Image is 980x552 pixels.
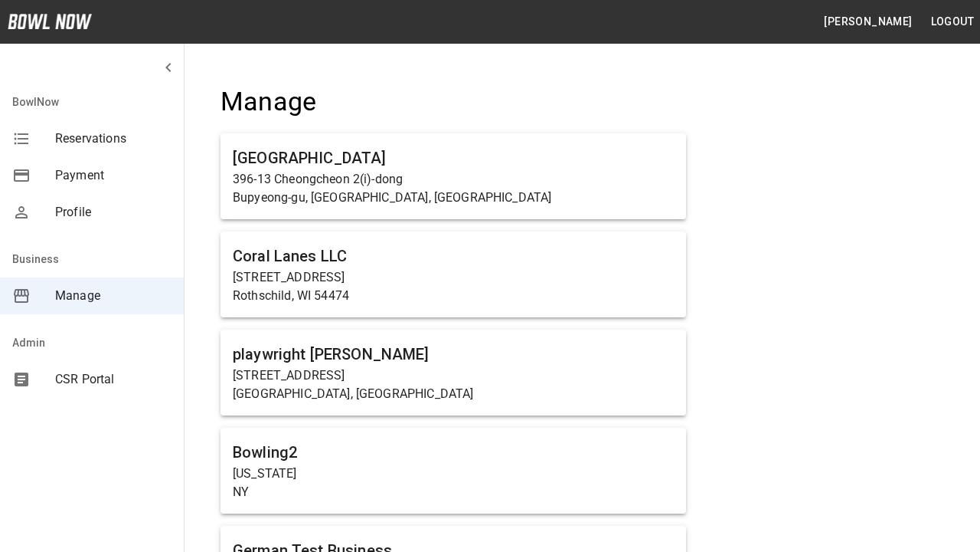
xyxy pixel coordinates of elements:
[233,366,674,385] p: [STREET_ADDRESS]
[233,342,674,366] h6: playwright [PERSON_NAME]
[233,465,674,483] p: [US_STATE]
[233,244,674,268] h6: Coral Lanes LLC
[233,287,674,305] p: Rothschild, WI 54474
[220,86,686,118] h4: Manage
[55,130,171,148] span: Reservations
[55,370,171,389] span: CSR Portal
[233,189,674,207] p: Bupyeong-gu, [GEOGRAPHIC_DATA], [GEOGRAPHIC_DATA]
[8,14,92,29] img: logo
[233,170,674,189] p: 396-13 Cheongcheon 2(i)-dong
[55,166,171,185] span: Payment
[233,483,674,501] p: NY
[233,268,674,287] p: [STREET_ADDRESS]
[233,440,674,465] h6: Bowling2
[233,385,674,403] p: [GEOGRAPHIC_DATA], [GEOGRAPHIC_DATA]
[55,203,171,222] span: Profile
[55,287,171,305] span: Manage
[818,8,918,36] button: [PERSON_NAME]
[925,8,980,36] button: Logout
[233,146,674,170] h6: [GEOGRAPHIC_DATA]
